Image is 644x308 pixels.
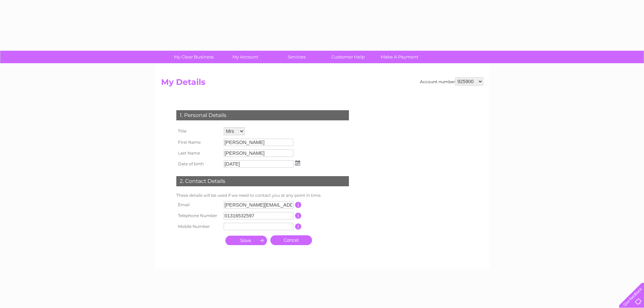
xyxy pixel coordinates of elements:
a: My Clear Business [166,51,222,63]
input: Submit [225,236,267,245]
input: Information [295,213,302,219]
a: Services [269,51,325,63]
td: These details will be used if we need to contact you at any point in time. [175,191,351,199]
div: 1. Personal Details [176,110,349,120]
th: Telephone Number [175,210,222,221]
img: ... [295,160,300,166]
a: Make A Payment [372,51,427,63]
h2: My Details [161,77,483,90]
th: Title [175,125,222,137]
th: First Name [175,137,222,148]
input: Information [295,202,302,208]
a: Customer Help [320,51,376,63]
div: 2. Contact Details [176,176,349,186]
a: My Account [217,51,273,63]
a: Cancel [270,235,312,245]
th: Date of birth [175,159,222,169]
th: Email [175,199,222,210]
th: Last Name [175,148,222,159]
input: Information [295,223,302,230]
th: Mobile Number [175,221,222,232]
div: Account number [420,77,483,86]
